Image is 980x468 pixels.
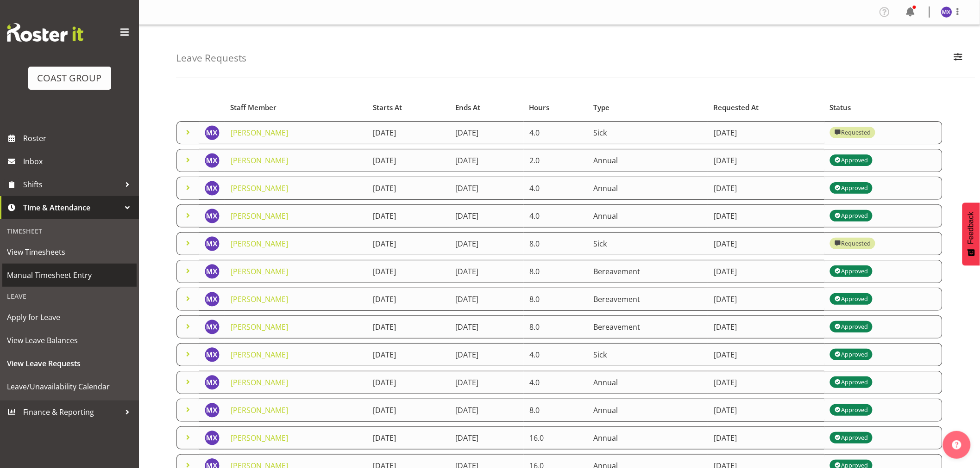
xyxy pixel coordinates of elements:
[231,211,288,221] a: [PERSON_NAME]
[230,102,276,113] span: Staff Member
[450,204,524,228] td: [DATE]
[588,371,709,394] td: Annual
[835,183,868,194] div: Approved
[949,48,968,68] button: Filter Employees
[23,405,120,419] span: Finance & Reporting
[708,177,824,200] td: [DATE]
[205,320,220,334] img: michelle-xiang8229.jpg
[7,310,132,324] span: Apply for Leave
[588,315,709,339] td: Bereavement
[367,204,450,228] td: [DATE]
[588,343,709,366] td: Sick
[231,294,288,304] a: [PERSON_NAME]
[708,288,824,311] td: [DATE]
[2,287,137,306] div: Leave
[450,260,524,283] td: [DATE]
[455,102,480,113] span: Ends At
[708,149,824,172] td: [DATE]
[367,232,450,255] td: [DATE]
[524,260,588,283] td: 8.0
[835,377,868,388] div: Approved
[962,203,980,265] button: Feedback - Show survey
[967,212,975,244] span: Feedback
[367,288,450,311] td: [DATE]
[367,121,450,144] td: [DATE]
[205,209,220,223] img: michelle-xiang8229.jpg
[38,71,102,85] div: COAST GROUP
[524,177,588,200] td: 4.0
[588,149,709,172] td: Annual
[2,375,137,398] a: Leave/Unavailability Calendar
[708,371,824,394] td: [DATE]
[524,232,588,255] td: 8.0
[231,183,288,193] a: [PERSON_NAME]
[231,350,288,360] a: [PERSON_NAME]
[373,102,402,113] span: Starts At
[367,426,450,450] td: [DATE]
[593,102,609,113] span: Type
[23,154,134,168] span: Inbox
[205,153,220,168] img: michelle-xiang8229.jpg
[205,347,220,362] img: michelle-xiang8229.jpg
[708,121,824,144] td: [DATE]
[231,266,288,277] a: [PERSON_NAME]
[231,405,288,415] a: [PERSON_NAME]
[835,155,868,166] div: Approved
[231,155,288,166] a: [PERSON_NAME]
[23,178,120,191] span: Shifts
[2,264,137,287] a: Manual Timesheet Entry
[588,399,709,422] td: Annual
[588,288,709,311] td: Bereavement
[231,128,288,138] a: [PERSON_NAME]
[2,352,137,375] a: View Leave Requests
[23,131,134,145] span: Roster
[205,236,220,251] img: michelle-xiang8229.jpg
[7,268,132,282] span: Manual Timesheet Entry
[2,222,137,240] div: Timesheet
[524,399,588,422] td: 8.0
[708,315,824,339] td: [DATE]
[835,349,868,360] div: Approved
[708,204,824,228] td: [DATE]
[367,371,450,394] td: [DATE]
[231,322,288,332] a: [PERSON_NAME]
[205,403,220,418] img: michelle-xiang8229.jpg
[367,343,450,366] td: [DATE]
[2,240,137,264] a: View Timesheets
[835,127,871,138] div: Requested
[176,53,246,63] h4: Leave Requests
[588,121,709,144] td: Sick
[2,329,137,352] a: View Leave Balances
[231,433,288,443] a: [PERSON_NAME]
[524,371,588,394] td: 4.0
[524,121,588,144] td: 4.0
[952,440,961,450] img: help-xxl-2.png
[588,204,709,228] td: Annual
[708,343,824,366] td: [DATE]
[588,232,709,255] td: Sick
[231,239,288,249] a: [PERSON_NAME]
[450,149,524,172] td: [DATE]
[205,431,220,445] img: michelle-xiang8229.jpg
[708,260,824,283] td: [DATE]
[7,357,132,370] span: View Leave Requests
[588,426,709,450] td: Annual
[524,315,588,339] td: 8.0
[450,426,524,450] td: [DATE]
[835,210,868,222] div: Approved
[450,371,524,394] td: [DATE]
[835,405,868,416] div: Approved
[2,306,137,329] a: Apply for Leave
[23,201,120,215] span: Time & Attendance
[7,23,83,42] img: Rosterit website logo
[835,238,871,249] div: Requested
[7,245,132,259] span: View Timesheets
[835,432,868,443] div: Approved
[524,288,588,311] td: 8.0
[524,204,588,228] td: 4.0
[205,181,220,196] img: michelle-xiang8229.jpg
[450,399,524,422] td: [DATE]
[588,177,709,200] td: Annual
[450,121,524,144] td: [DATE]
[450,288,524,311] td: [DATE]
